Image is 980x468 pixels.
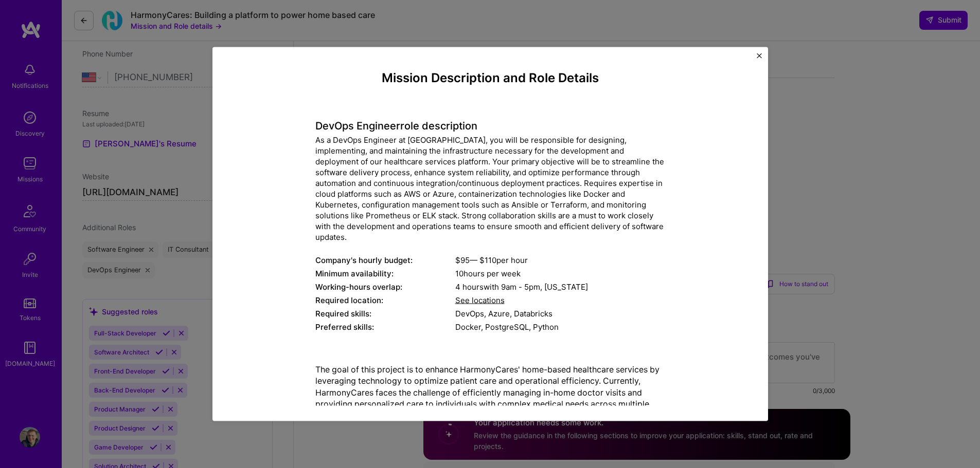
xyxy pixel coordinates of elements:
[455,254,665,265] div: $ 95 — $ 110 per hour
[455,295,505,305] span: See locations
[455,281,665,292] div: 4 hours with [US_STATE]
[315,268,455,278] div: Minimum availability:
[455,268,665,278] div: 10 hours per week
[499,282,544,291] span: 9am - 5pm ,
[455,308,665,319] div: DevOps, Azure, Databricks
[315,308,455,319] div: Required skills:
[455,321,665,332] div: Docker, PostgreSQL, Python
[315,294,455,305] div: Required location:
[315,70,665,85] h4: Mission Description and Role Details
[757,53,762,64] button: Close
[315,281,455,292] div: Working-hours overlap:
[315,254,455,265] div: Company's hourly budget:
[315,321,455,332] div: Preferred skills:
[315,119,665,132] h4: DevOps Engineer role description
[315,134,665,242] div: As a DevOps Engineer at [GEOGRAPHIC_DATA], you will be responsible for designing, implementing, a...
